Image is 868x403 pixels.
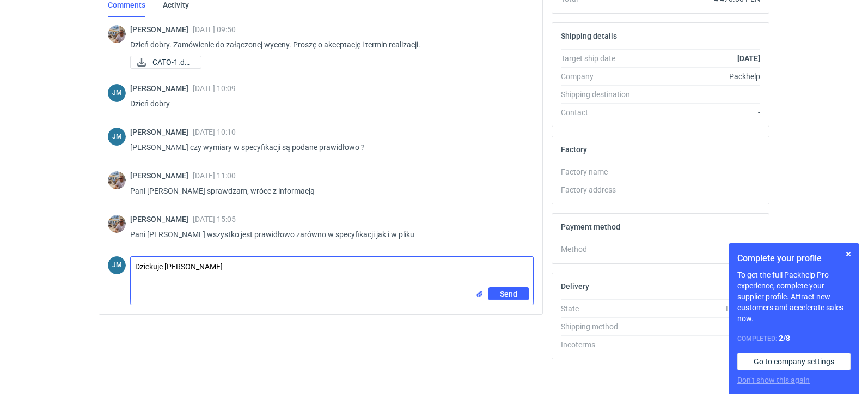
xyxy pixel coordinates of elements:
a: Go to company settings [737,353,851,370]
figcaption: JM [108,84,126,102]
div: Joanna Myślak [108,256,126,274]
a: CATO-1.docx [130,56,201,69]
p: To get the full Packhelp Pro experience, complete your supplier profile. Attract new customers an... [737,269,851,324]
span: [DATE] 15:05 [193,215,236,224]
div: Factory name [561,166,640,177]
h2: Delivery [561,282,589,291]
div: Target ship date [561,53,640,64]
img: Michał Palasek [108,215,126,233]
span: [DATE] 10:09 [193,84,236,93]
div: Packhelp [640,71,760,82]
span: [PERSON_NAME] [130,171,193,180]
figcaption: JM [108,256,126,274]
div: - [640,339,760,350]
div: - [640,184,760,195]
strong: [DATE] [737,54,760,63]
span: [PERSON_NAME] [130,84,193,93]
img: Michał Palasek [108,171,126,189]
div: Incoterms [561,339,640,350]
div: Contact [561,107,640,118]
h2: Payment method [561,222,620,231]
p: Dzień dobry. Zamówienie do załączonej wyceny. Proszę o akceptację i termin realizacji. [130,38,525,51]
div: - [640,166,760,177]
span: [PERSON_NAME] [130,25,193,34]
h2: Shipping details [561,32,617,40]
em: Pending... [726,304,760,313]
p: Dzień dobry [130,97,525,110]
span: Send [500,290,517,298]
h1: Complete your profile [737,252,851,265]
span: [DATE] 09:50 [193,25,236,34]
div: Joanna Myślak [108,128,126,146]
button: Skip for now [842,248,855,261]
span: [DATE] 10:10 [193,128,236,136]
div: Factory address [561,184,640,195]
h2: Factory [561,145,587,154]
div: Shipping destination [561,89,640,100]
figcaption: JM [108,128,126,146]
div: Joanna Myślak [108,84,126,102]
strong: 2 / 8 [779,334,790,342]
div: Company [561,71,640,82]
div: - [640,244,760,255]
div: Completed: [737,333,851,344]
button: Don’t show this again [737,375,810,386]
span: CATO-1.docx [152,56,192,68]
p: [PERSON_NAME] czy wymiary w specyfikacji są podane prawidłowo ? [130,141,525,154]
p: Pani [PERSON_NAME] sprawdzam, wróce z informacją [130,184,525,197]
div: - [640,107,760,118]
div: Shipping method [561,321,640,332]
img: Michał Palasek [108,25,126,43]
span: [DATE] 11:00 [193,171,236,180]
div: Method [561,244,640,255]
textarea: Dziekuje [PERSON_NAME] [131,257,533,287]
span: [PERSON_NAME] [130,128,193,136]
p: Pani [PERSON_NAME] wszystko jest prawidłowo zarówno w specyfikacji jak i w pliku [130,228,525,241]
div: State [561,303,640,314]
span: [PERSON_NAME] [130,215,193,224]
button: Send [488,287,529,300]
div: Pickup [640,321,760,332]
